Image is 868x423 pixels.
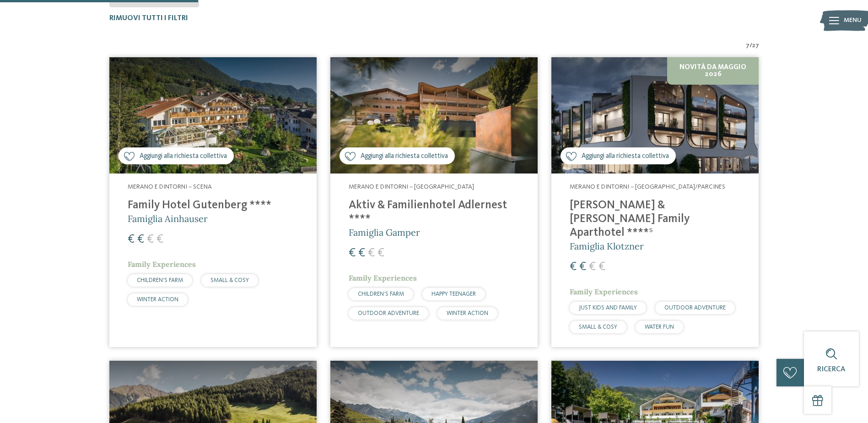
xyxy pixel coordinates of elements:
h4: [PERSON_NAME] & [PERSON_NAME] Family Aparthotel ****ˢ [570,199,740,240]
span: Family Experiences [349,273,417,282]
span: Famiglia Gamper [349,227,420,238]
span: JUST KIDS AND FAMILY [579,305,637,311]
span: WATER FUN [645,324,674,330]
span: € [147,233,154,245]
span: Merano e dintorni – [GEOGRAPHIC_DATA]/Parcines [570,184,725,190]
img: Aktiv & Familienhotel Adlernest **** [330,57,538,174]
span: SMALL & COSY [579,324,617,330]
span: € [358,247,365,259]
span: Aggiungi alla richiesta collettiva [361,152,448,161]
span: 27 [752,41,759,50]
span: € [368,247,375,259]
span: / [749,41,752,50]
span: € [570,261,577,273]
a: Cercate un hotel per famiglie? Qui troverete solo i migliori! Aggiungi alla richiesta collettiva ... [551,57,759,347]
span: SMALL & COSY [210,277,249,283]
span: € [137,233,144,245]
span: 7 [746,41,749,50]
h4: Aktiv & Familienhotel Adlernest **** [349,199,519,226]
span: WINTER ACTION [137,297,178,303]
span: Famiglia Ainhauser [128,213,208,224]
span: € [156,233,163,245]
span: WINTER ACTION [447,310,488,316]
span: OUTDOOR ADVENTURE [664,305,726,311]
span: Merano e dintorni – Scena [128,184,212,190]
span: € [598,261,605,273]
span: Aggiungi alla richiesta collettiva [140,152,227,161]
span: € [377,247,384,259]
span: Merano e dintorni – [GEOGRAPHIC_DATA] [349,184,474,190]
span: OUTDOOR ADVENTURE [358,310,419,316]
h4: Family Hotel Gutenberg **** [128,199,298,212]
img: Family Hotel Gutenberg **** [109,57,317,174]
span: € [579,261,586,273]
span: Famiglia Klotzner [570,240,644,252]
a: Cercate un hotel per famiglie? Qui troverete solo i migliori! Aggiungi alla richiesta collettiva ... [330,57,538,347]
span: CHILDREN’S FARM [358,291,404,297]
span: € [589,261,596,273]
a: Cercate un hotel per famiglie? Qui troverete solo i migliori! Aggiungi alla richiesta collettiva ... [109,57,317,347]
span: € [128,233,135,245]
span: € [349,247,356,259]
span: Family Experiences [570,287,638,296]
span: Aggiungi alla richiesta collettiva [582,152,669,161]
img: Cercate un hotel per famiglie? Qui troverete solo i migliori! [551,57,759,174]
span: Ricerca [817,366,846,373]
span: Family Experiences [128,260,196,269]
span: CHILDREN’S FARM [137,277,183,283]
span: HAPPY TEENAGER [431,291,476,297]
span: Rimuovi tutti i filtri [109,15,188,22]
